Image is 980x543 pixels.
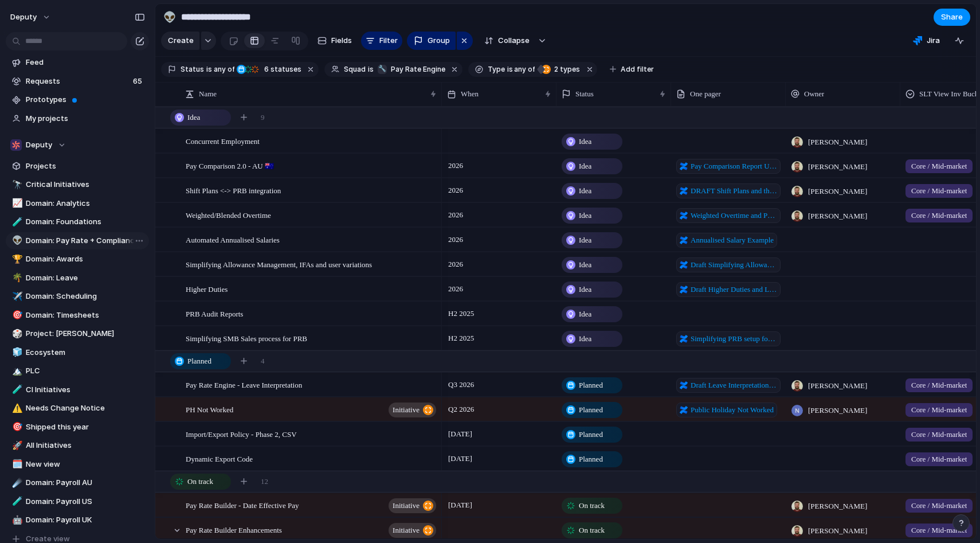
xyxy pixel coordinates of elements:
[186,134,260,147] span: Concurrent Employment
[579,380,603,391] span: Planned
[26,216,145,228] span: Domain: Foundations
[6,213,149,231] div: 🧪Domain: Foundations
[12,365,20,378] div: 🏔️
[26,113,145,124] span: My projects
[911,454,967,465] span: Core / Mid-market
[691,380,777,391] span: Draft Leave Interpretation and the Pay Rate Engine
[12,308,20,322] div: 🎯
[26,403,145,414] span: Needs Change Notice
[261,65,271,73] span: 6
[691,185,777,197] span: DRAFT Shift Plans and the Pay Rate Builder
[186,378,302,391] span: Pay Rate Engine - Leave Interpretation
[808,136,867,148] span: [PERSON_NAME]
[579,308,591,320] span: Idea
[691,235,774,246] span: Annualised Salary Example
[498,35,530,46] span: Collapse
[186,307,243,320] span: PRB Audit Reports
[186,233,280,246] span: Automated Annualised Salaries
[579,136,591,147] span: Idea
[366,63,376,76] button: is
[691,259,777,271] span: Draft Simplifying Allowance Management
[691,161,777,172] span: Pay Comparison Report Upgrades
[133,76,144,87] span: 65
[6,325,149,342] a: 🎲Project: [PERSON_NAME]
[575,88,594,100] span: Status
[26,328,145,339] span: Project: [PERSON_NAME]
[26,272,145,284] span: Domain: Leave
[934,9,970,26] button: Share
[6,288,149,305] div: ✈️Domain: Scheduling
[6,437,149,454] a: 🚀All Initiatives
[389,498,436,513] button: initiative
[445,331,477,345] span: H2 2025
[579,284,591,295] span: Idea
[12,439,20,452] div: 🚀
[26,496,145,507] span: Domain: Payroll US
[927,35,940,46] span: Jira
[12,346,20,359] div: 🧊
[10,11,37,23] span: deputy
[6,419,149,436] div: 🎯Shipped this year
[461,88,479,100] span: When
[6,195,149,212] div: 📈Domain: Analytics
[6,474,149,491] div: ☄️Domain: Payroll AU
[160,8,179,26] button: 👽
[12,476,20,490] div: ☄️
[261,356,265,367] span: 4
[10,235,22,247] button: 👽
[186,183,281,197] span: Shift Plans <-> PRB integration
[10,328,22,339] button: 🎲
[579,404,603,416] span: Planned
[804,88,824,100] span: Owner
[551,64,580,75] span: types
[12,197,20,210] div: 📈
[26,477,145,489] span: Domain: Payroll AU
[445,307,477,321] span: H2 2025
[186,282,228,295] span: Higher Duties
[6,73,149,90] a: Requests65
[186,523,282,536] span: Pay Rate Builder Enhancements
[12,383,20,396] div: 🧪
[6,158,149,175] a: Projects
[26,139,52,151] span: Deputy
[808,380,867,392] span: [PERSON_NAME]
[10,310,22,321] button: 🎯
[676,183,781,198] a: DRAFT Shift Plans and the Pay Rate Builder
[445,159,466,173] span: 2026
[445,403,477,416] span: Q2 2026
[676,378,781,393] a: Draft Leave Interpretation and the Pay Rate Engine
[368,64,374,75] span: is
[6,362,149,380] a: 🏔️PLC
[204,63,237,76] button: isany of
[379,35,398,46] span: Filter
[161,32,199,50] button: Create
[10,496,22,507] button: 🧪
[676,233,777,248] a: Annualised Salary Example
[26,161,145,172] span: Projects
[507,64,513,75] span: is
[331,35,352,46] span: Fields
[690,88,721,100] span: One pager
[186,498,299,511] span: Pay Rate Builder - Date Effective Pay
[6,307,149,324] div: 🎯Domain: Timesheets
[12,495,20,508] div: 🧪
[199,88,217,100] span: Name
[579,500,605,511] span: On track
[6,493,149,510] a: 🧪Domain: Payroll US
[808,405,867,416] span: [PERSON_NAME]
[6,232,149,249] a: 👽Domain: Pay Rate + Compliance
[6,400,149,417] a: ⚠️Needs Change Notice
[911,185,967,197] span: Core / Mid-market
[808,186,867,197] span: [PERSON_NAME]
[6,251,149,268] div: 🏆Domain: Awards
[26,310,145,321] span: Domain: Timesheets
[186,331,307,345] span: Simplifying SMB Sales process for PRB
[691,333,777,345] span: Simplifying PRB setup for new SMB customers
[12,290,20,303] div: ✈️
[26,291,145,302] span: Domain: Scheduling
[26,440,145,451] span: All Initiatives
[181,64,204,75] span: Status
[361,32,402,50] button: Filter
[261,476,268,487] span: 12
